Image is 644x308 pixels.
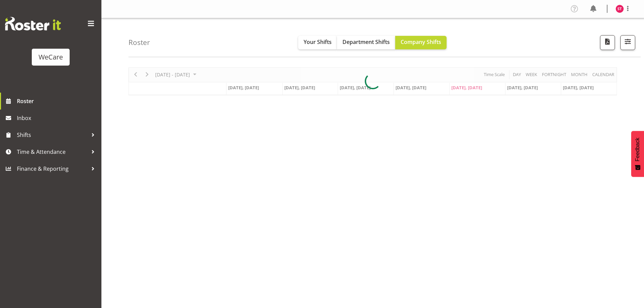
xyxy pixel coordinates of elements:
button: Download a PDF of the roster according to the set date range. [600,35,615,50]
button: Filter Shifts [620,35,635,50]
button: Your Shifts [298,36,337,49]
img: simone-turner10461.jpg [616,5,624,13]
span: Feedback [635,138,641,161]
button: Company Shifts [395,36,447,49]
h4: Roster [128,39,150,46]
button: Feedback - Show survey [631,131,644,177]
span: Company Shifts [401,38,441,46]
span: Finance & Reporting [17,164,88,174]
div: WeCare [39,52,63,62]
span: Your Shifts [304,38,332,46]
span: Time & Attendance [17,147,88,157]
span: Shifts [17,130,88,140]
span: Inbox [17,113,98,123]
span: Roster [17,96,98,106]
span: Department Shifts [342,38,390,46]
button: Department Shifts [337,36,395,49]
img: Rosterit website logo [5,17,61,30]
